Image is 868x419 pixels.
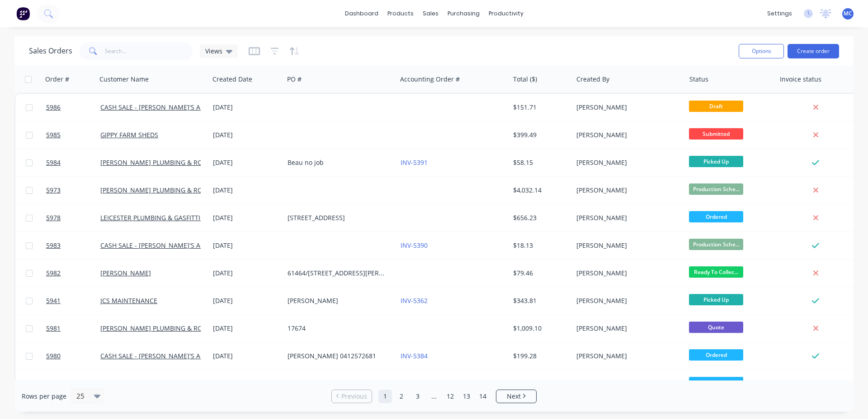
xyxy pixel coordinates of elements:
[460,390,473,403] a: Page 13
[576,379,677,388] div: [PERSON_NAME]
[576,75,609,84] div: Created By
[288,213,388,222] div: [STREET_ADDRESS]
[401,241,428,250] a: INV-5390
[46,260,100,287] a: 5982
[16,7,30,20] img: Factory
[46,287,100,314] a: 5941
[689,211,743,222] span: Ordered
[332,392,372,401] a: Previous page
[46,296,61,305] span: 5941
[212,75,252,84] div: Created Date
[401,296,428,305] a: INV-5362
[788,44,839,58] button: Create order
[484,7,528,20] div: productivity
[46,149,100,176] a: 5984
[288,324,388,333] div: 17674
[378,390,392,403] a: Page 1 is your current page
[288,352,388,361] div: [PERSON_NAME] 0412572681
[400,75,460,84] div: Accounting Order #
[576,158,677,167] div: [PERSON_NAME]
[288,269,388,278] div: 61464/[STREET_ADDRESS][PERSON_NAME]
[213,269,280,278] div: [DATE]
[689,183,743,195] span: Production Sche...
[443,390,457,403] a: Page 12
[46,379,61,388] span: 5979
[328,390,540,403] ul: Pagination
[576,296,677,305] div: [PERSON_NAME]
[46,94,100,121] a: 5986
[689,294,743,305] span: Picked Up
[213,324,280,333] div: [DATE]
[213,241,280,250] div: [DATE]
[507,392,521,401] span: Next
[105,42,193,60] input: Search...
[46,342,100,370] a: 5980
[513,352,566,361] div: $199.28
[213,213,280,222] div: [DATE]
[576,103,677,112] div: [PERSON_NAME]
[100,352,226,360] a: CASH SALE - [PERSON_NAME]'S ACCOUNT
[100,103,226,111] a: CASH SALE - [PERSON_NAME]'S ACCOUNT
[100,269,151,277] a: [PERSON_NAME]
[395,390,408,403] a: Page 2
[46,130,61,140] span: 5985
[427,390,441,403] a: Jump forward
[288,158,388,167] div: Beau no job
[513,296,566,305] div: $343.81
[689,75,708,84] div: Status
[46,121,100,149] a: 5985
[46,241,61,250] span: 5983
[288,296,388,305] div: [PERSON_NAME]
[513,186,566,195] div: $4,032.14
[213,379,280,388] div: [DATE]
[100,241,226,250] a: CASH SALE - [PERSON_NAME]'S ACCOUNT
[213,130,280,140] div: [DATE]
[689,156,743,167] span: Picked Up
[100,324,262,332] a: [PERSON_NAME] PLUMBING & ROOFING PRO PTY LTD
[46,177,100,204] a: 5973
[689,377,743,388] span: Ordered
[22,392,66,401] span: Rows per page
[513,269,566,278] div: $79.46
[100,296,157,305] a: JCS MAINTENANCE
[46,158,61,167] span: 5984
[739,44,784,58] button: Options
[689,322,743,333] span: Quote
[46,370,100,397] a: 5979
[100,213,210,222] a: LEICESTER PLUMBING & GASFITTING
[496,392,536,401] a: Next page
[46,213,61,222] span: 5978
[45,75,69,84] div: Order #
[576,324,677,333] div: [PERSON_NAME]
[213,186,280,195] div: [DATE]
[29,47,72,55] h1: Sales Orders
[401,352,428,360] a: INV-5384
[383,7,418,20] div: products
[46,269,61,278] span: 5982
[100,130,158,139] a: GIPPY FARM SHEDS
[763,7,797,20] div: settings
[513,241,566,250] div: $18.13
[689,239,743,250] span: Production Sche...
[576,186,677,195] div: [PERSON_NAME]
[213,352,280,361] div: [DATE]
[576,269,677,278] div: [PERSON_NAME]
[576,213,677,222] div: [PERSON_NAME]
[513,324,566,333] div: $1,009.10
[205,46,222,56] span: Views
[513,158,566,167] div: $58.15
[418,7,443,20] div: sales
[576,130,677,140] div: [PERSON_NAME]
[46,232,100,259] a: 5983
[46,352,61,361] span: 5980
[689,101,743,112] span: Draft
[476,390,490,403] a: Page 14
[513,75,537,84] div: Total ($)
[100,186,262,194] a: [PERSON_NAME] PLUMBING & ROOFING PRO PTY LTD
[46,315,100,342] a: 5981
[513,103,566,112] div: $151.71
[844,10,852,18] span: MC
[46,324,61,333] span: 5981
[213,103,280,112] div: [DATE]
[411,390,425,403] a: Page 3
